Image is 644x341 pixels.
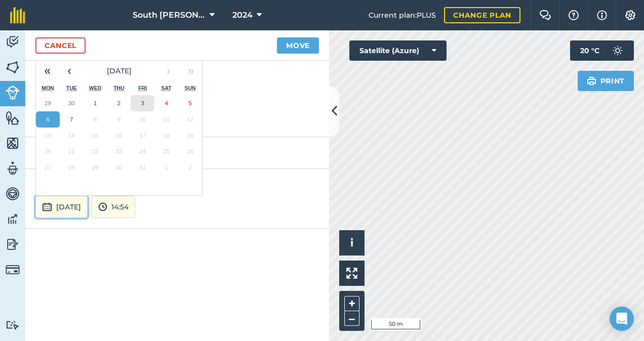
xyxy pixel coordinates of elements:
[6,211,20,227] img: svg+xml;base64,PD94bWwgdmVyc2lvbj0iMS4wIiBlbmNvZGluZz0idXRmLTgiPz4KPCEtLSBHZW5lcmF0b3I6IEFkb2JlIE...
[187,148,193,154] abbr: 26 October 2025
[277,37,319,54] button: Move
[6,136,20,151] img: svg+xml;base64,PHN2ZyB4bWxucz0iaHR0cDovL3d3dy53My5vcmcvMjAwMC9zdmciIHdpZHRoPSI1NiIgaGVpZ2h0PSI2MC...
[610,307,634,331] div: Open Intercom Messenger
[107,66,132,75] span: [DATE]
[60,143,84,159] button: 21 October 2025
[344,311,359,326] button: –
[84,127,107,144] button: 15 October 2025
[624,10,636,20] img: A cog icon
[139,148,146,154] abbr: 24 October 2025
[60,95,84,111] button: 30 September 2025
[131,143,154,159] button: 24 October 2025
[369,10,436,21] span: Current plan : PLUS
[117,116,120,122] abbr: 9 October 2025
[139,164,146,170] abbr: 31 October 2025
[587,75,596,87] img: svg+xml;base64,PHN2ZyB4bWxucz0iaHR0cDovL3d3dy53My5vcmcvMjAwMC9zdmciIHdpZHRoPSIxOSIgaGVpZ2h0PSIyNC...
[45,100,51,106] abbr: 29 September 2025
[6,161,20,176] img: svg+xml;base64,PD94bWwgdmVyc2lvbj0iMS4wIiBlbmNvZGluZz0idXRmLTgiPz4KPCEtLSBHZW5lcmF0b3I6IEFkb2JlIE...
[115,132,122,139] abbr: 16 October 2025
[187,132,193,139] abbr: 19 October 2025
[10,7,25,23] img: fieldmargin Logo
[42,85,54,91] abbr: Monday
[94,100,97,106] abbr: 1 October 2025
[25,137,329,169] div: 171
[163,148,170,154] abbr: 25 October 2025
[58,60,80,82] button: ‹
[68,148,75,154] abbr: 21 October 2025
[580,40,599,61] span: 20 ° C
[107,143,131,159] button: 23 October 2025
[178,159,202,176] button: 2 November 2025
[131,127,154,144] button: 17 October 2025
[84,95,107,111] button: 1 October 2025
[68,164,75,170] abbr: 28 October 2025
[45,132,51,139] abbr: 13 October 2025
[154,111,178,127] button: 11 October 2025
[70,116,73,122] abbr: 7 October 2025
[36,95,60,111] button: 29 September 2025
[154,95,178,111] button: 4 October 2025
[117,100,120,106] abbr: 2 October 2025
[107,111,131,127] button: 9 October 2025
[92,148,99,154] abbr: 22 October 2025
[131,95,154,111] button: 3 October 2025
[35,196,88,218] button: [DATE]
[154,143,178,159] button: 25 October 2025
[45,164,51,170] abbr: 27 October 2025
[578,71,634,91] button: Print
[178,143,202,159] button: 26 October 2025
[115,164,122,170] abbr: 30 October 2025
[68,132,75,139] abbr: 14 October 2025
[188,100,191,106] abbr: 5 October 2025
[139,116,146,122] abbr: 10 October 2025
[92,132,99,139] abbr: 15 October 2025
[68,100,75,106] abbr: 30 September 2025
[344,296,359,311] button: +
[107,127,131,144] button: 16 October 2025
[113,85,125,91] abbr: Thursday
[178,95,202,111] button: 5 October 2025
[141,100,144,106] abbr: 3 October 2025
[539,10,551,20] img: Two speech bubbles overlapping with the left bubble in the forefront
[131,159,154,176] button: 31 October 2025
[6,86,20,100] img: svg+xml;base64,PD94bWwgdmVyc2lvbj0iMS4wIiBlbmNvZGluZz0idXRmLTgiPz4KPCEtLSBHZW5lcmF0b3I6IEFkb2JlIE...
[6,320,20,330] img: svg+xml;base64,PD94bWwgdmVyc2lvbj0iMS4wIiBlbmNvZGluZz0idXRmLTgiPz4KPCEtLSBHZW5lcmF0b3I6IEFkb2JlIE...
[350,236,353,249] span: i
[180,60,202,82] button: »
[115,148,122,154] abbr: 23 October 2025
[98,201,107,213] img: svg+xml;base64,PD94bWwgdmVyc2lvbj0iMS4wIiBlbmNvZGluZz0idXRmLTgiPz4KPCEtLSBHZW5lcmF0b3I6IEFkb2JlIE...
[45,148,51,154] abbr: 20 October 2025
[36,159,60,176] button: 27 October 2025
[165,100,168,106] abbr: 4 October 2025
[92,164,99,170] abbr: 29 October 2025
[162,85,172,91] abbr: Saturday
[36,143,60,159] button: 20 October 2025
[163,116,170,122] abbr: 11 October 2025
[339,230,365,255] button: i
[107,159,131,176] button: 30 October 2025
[187,116,193,122] abbr: 12 October 2025
[568,10,580,20] img: A question mark icon
[349,40,447,61] button: Satellite (Azure)
[346,268,357,279] img: Four arrows, one pointing top left, one top right, one bottom right and the last bottom left
[165,164,168,170] abbr: 1 November 2025
[92,196,135,218] button: 14:54
[6,186,20,201] img: svg+xml;base64,PD94bWwgdmVyc2lvbj0iMS4wIiBlbmNvZGluZz0idXRmLTgiPz4KPCEtLSBHZW5lcmF0b3I6IEFkb2JlIE...
[60,127,84,144] button: 14 October 2025
[36,60,58,82] button: «
[46,116,49,122] abbr: 6 October 2025
[35,37,86,54] a: Cancel
[133,9,206,21] span: South [PERSON_NAME]
[84,143,107,159] button: 22 October 2025
[131,111,154,127] button: 10 October 2025
[138,85,147,91] abbr: Friday
[84,111,107,127] button: 8 October 2025
[154,127,178,144] button: 18 October 2025
[232,9,253,21] span: 2024
[444,7,520,23] a: Change plan
[6,237,20,252] img: svg+xml;base64,PD94bWwgdmVyc2lvbj0iMS4wIiBlbmNvZGluZz0idXRmLTgiPz4KPCEtLSBHZW5lcmF0b3I6IEFkb2JlIE...
[6,110,20,125] img: svg+xml;base64,PHN2ZyB4bWxucz0iaHR0cDovL3d3dy53My5vcmcvMjAwMC9zdmciIHdpZHRoPSI1NiIgaGVpZ2h0PSI2MC...
[42,201,52,213] img: svg+xml;base64,PD94bWwgdmVyc2lvbj0iMS4wIiBlbmNvZGluZz0idXRmLTgiPz4KPCEtLSBHZW5lcmF0b3I6IEFkb2JlIE...
[597,9,607,21] img: svg+xml;base64,PHN2ZyB4bWxucz0iaHR0cDovL3d3dy53My5vcmcvMjAwMC9zdmciIHdpZHRoPSIxNyIgaGVpZ2h0PSIxNy...
[89,85,102,91] abbr: Wednesday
